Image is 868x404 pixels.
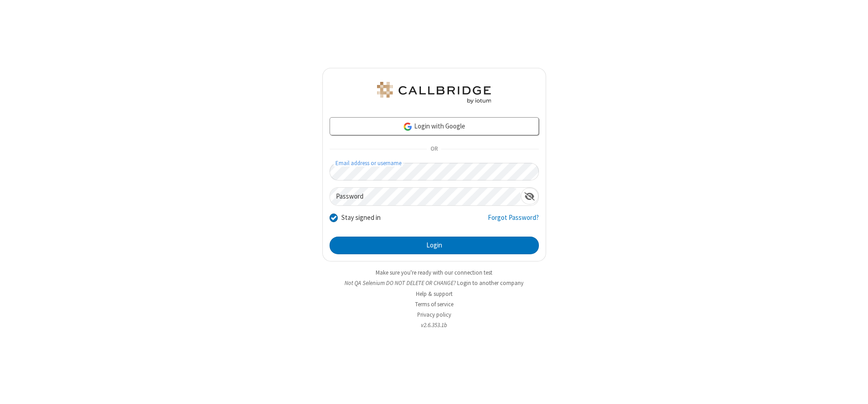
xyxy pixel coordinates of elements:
[427,143,441,156] span: OR
[375,82,493,104] img: QA Selenium DO NOT DELETE OR CHANGE
[330,237,539,255] button: Login
[457,279,524,287] button: Login to another company
[330,188,521,205] input: Password
[322,279,546,287] li: Not QA Selenium DO NOT DELETE OR CHANGE?
[330,163,539,181] input: Email address or username
[330,117,539,135] a: Login with Google
[322,321,546,329] li: v2.6.353.1b
[488,213,539,230] a: Forgot Password?
[416,290,453,298] a: Help & support
[521,188,538,204] div: Show password
[403,122,413,132] img: google-icon.png
[341,213,381,223] label: Stay signed in
[376,269,492,276] a: Make sure you're ready with our connection test
[417,311,451,318] a: Privacy policy
[845,380,861,398] iframe: Chat
[415,300,453,308] a: Terms of service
